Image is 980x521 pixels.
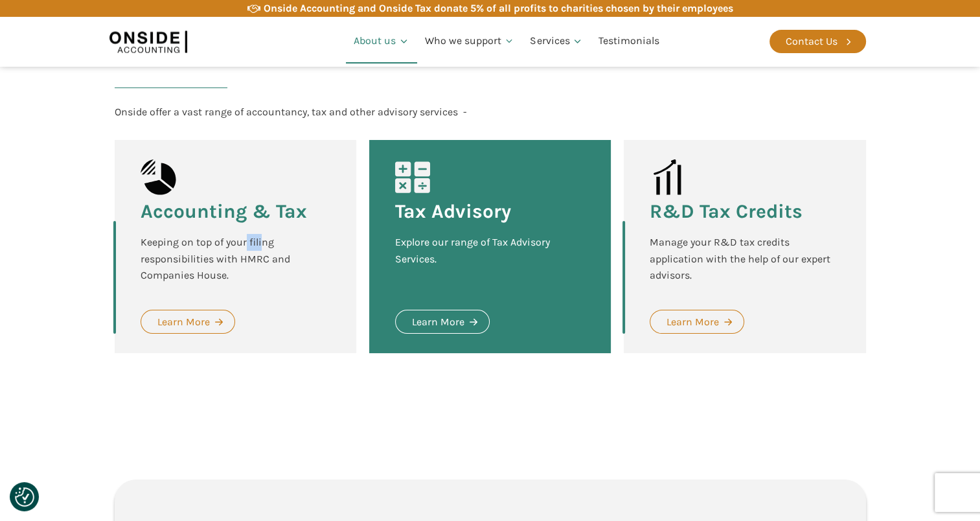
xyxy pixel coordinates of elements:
[769,30,866,53] a: Contact Us
[141,234,330,284] div: Keeping on top of your filing responsibilities with HMRC and Companies House.
[141,310,235,334] a: Learn More
[141,202,307,221] h3: Accounting & Tax
[115,104,467,121] div: Onside offer a vast range of accountancy, tax and other advisory services -
[346,19,417,64] a: About us
[395,310,490,334] a: Learn More
[115,36,308,104] h2: Our Services
[412,314,464,330] div: Learn More
[417,19,523,64] a: Who we support
[591,19,667,64] a: Testimonials
[786,33,838,50] div: Contact Us
[650,310,744,334] a: Learn More
[667,314,719,330] div: Learn More
[522,19,591,64] a: Services
[109,27,187,56] img: Onside Accounting
[395,234,585,284] div: Explore our range of Tax Advisory Services.
[15,487,34,507] button: Consent Preferences
[650,202,803,221] h3: R&D Tax Credits
[15,487,34,507] img: Revisit consent button
[157,314,210,330] div: Learn More
[395,202,511,221] h3: Tax Advisory
[650,234,839,284] div: Manage your R&D tax credits application with the help of our expert advisors.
